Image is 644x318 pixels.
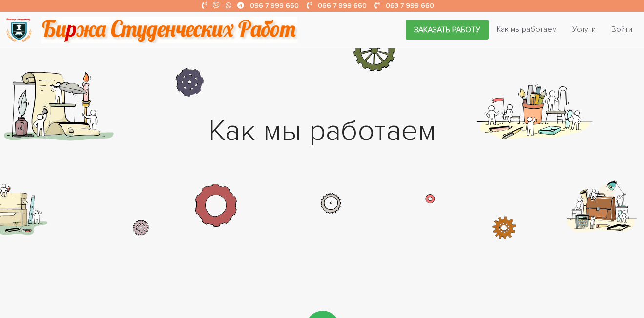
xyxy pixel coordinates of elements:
a: 066 7 999 660 [318,1,367,10]
a: Войти [603,20,640,39]
a: 063 7 999 660 [386,1,434,10]
strong: Как мы работаем [208,113,436,149]
a: Как мы работаем [489,20,564,39]
a: Услуги [564,20,603,39]
a: 096 7 999 660 [250,1,299,10]
a: Заказать работу [406,20,489,40]
img: motto-2ce64da2796df845c65ce8f9480b9c9d679903764b3ca6da4b6de107518df0fe.gif [41,17,297,43]
img: logo-135dea9cf721667cc4ddb0c1795e3ba8b7f362e3d0c04e2cc90b931989920324.png [5,17,32,43]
